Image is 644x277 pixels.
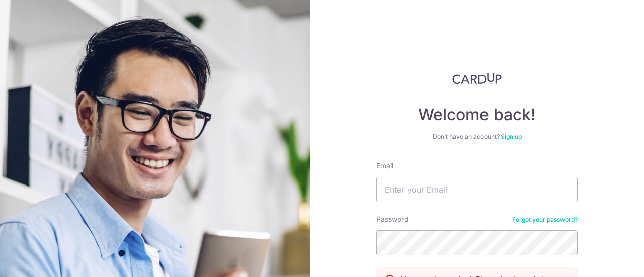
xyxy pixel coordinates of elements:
[376,133,578,141] div: Don’t have an account?
[376,177,578,202] input: Enter your Email
[512,216,578,224] a: Forgot your password?
[452,72,502,84] img: CardUp Logo
[376,161,393,171] label: Email
[376,105,578,125] h4: Welcome back!
[376,214,409,224] label: Password
[501,133,522,140] a: Sign up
